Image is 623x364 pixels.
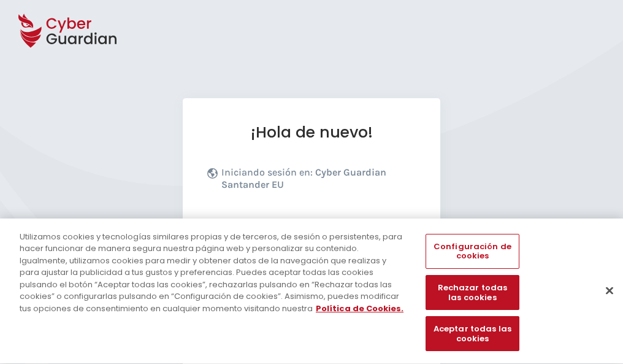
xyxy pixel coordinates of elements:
div: Utilizamos cookies y tecnologías similares propias y de terceros, de sesión o persistentes, para ... [20,231,407,315]
h1: ¡Hola de nuevo! [207,123,416,142]
a: Más información sobre su privacidad, se abre en una nueva pestaña [316,303,403,314]
button: Aceptar todas las cookies [426,317,519,352]
button: Rechazar todas las cookies [426,276,519,311]
button: Cerrar [596,277,623,304]
b: Cyber Guardian Santander EU [221,166,386,190]
p: Iniciando sesión en: [221,166,413,197]
button: Configuración de cookies, Abre el cuadro de diálogo del centro de preferencias. [426,234,519,269]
